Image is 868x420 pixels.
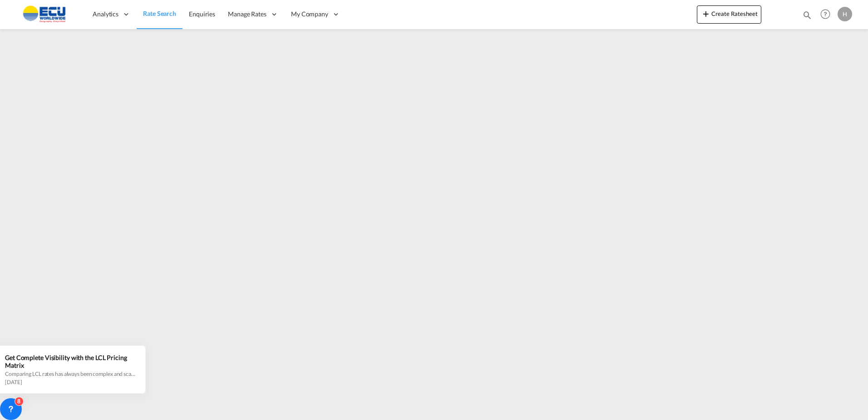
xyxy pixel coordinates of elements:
[93,10,118,19] span: Analytics
[189,10,215,18] span: Enquiries
[700,8,711,19] md-icon: icon-plus 400-fg
[14,4,75,25] img: 6cccb1402a9411edb762cf9624ab9cda.png
[697,5,761,24] button: icon-plus 400-fgCreate Ratesheet
[838,7,852,21] div: H
[818,6,833,22] span: Help
[143,10,176,17] span: Rate Search
[802,10,812,20] md-icon: icon-magnify
[802,10,812,24] div: icon-magnify
[818,6,838,23] div: Help
[291,10,328,19] span: My Company
[228,10,266,19] span: Manage Rates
